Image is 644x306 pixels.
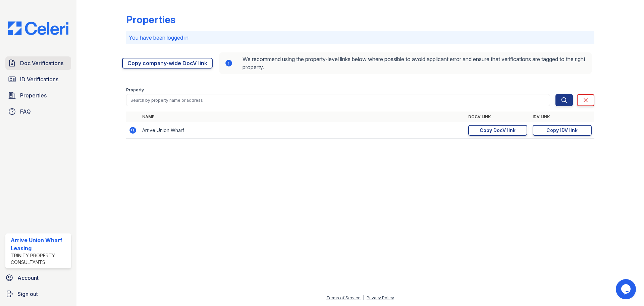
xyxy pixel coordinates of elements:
a: Sign out [3,287,74,301]
span: Doc Verifications [20,59,63,67]
a: Copy IDV link [533,125,592,136]
span: Account [17,274,39,282]
div: Copy IDV link [546,127,578,134]
label: Property [126,87,144,93]
a: Copy company-wide DocV link [122,58,213,69]
a: Copy DocV link [468,125,527,136]
div: Arrive Union Wharf Leasing [11,236,68,252]
a: Doc Verifications [5,56,71,70]
img: CE_Logo_Blue-a8612792a0a2168367f1c8372b55b34899dd931a85d93a1a3d3e32e68fde9ad4.png [3,21,74,35]
input: Search by property name or address [126,94,550,106]
div: | [363,295,364,300]
a: ID Verifications [5,73,71,86]
a: Terms of Service [326,295,361,300]
span: ID Verifications [20,75,58,83]
p: You have been logged in [129,34,592,42]
div: We recommend using the property-level links below where possible to avoid applicant error and ens... [219,52,592,74]
a: Properties [5,89,71,102]
div: Properties [126,13,175,26]
iframe: chat widget [616,279,637,299]
span: FAQ [20,107,31,116]
span: Sign out [17,290,38,298]
th: DocV Link [466,112,530,122]
span: Properties [20,91,47,99]
a: Account [3,271,74,285]
a: FAQ [5,105,71,118]
th: IDV Link [530,112,594,122]
th: Name [140,112,466,122]
div: Trinity Property Consultants [11,252,68,266]
td: Arrive Union Wharf [140,122,466,139]
a: Privacy Policy [367,295,394,300]
div: Copy DocV link [480,127,516,134]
